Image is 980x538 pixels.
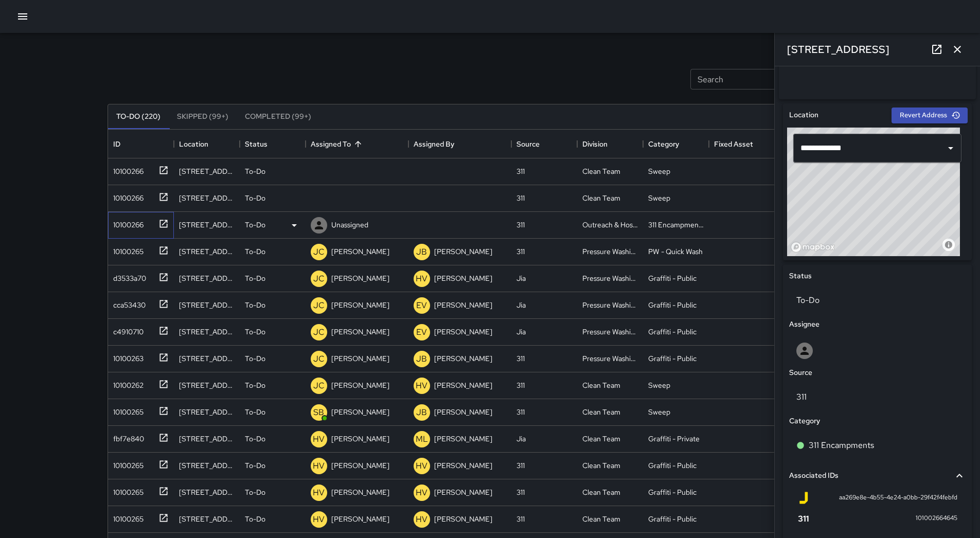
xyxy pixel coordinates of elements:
[313,513,325,526] p: HV
[331,353,389,364] p: [PERSON_NAME]
[434,246,492,257] p: [PERSON_NAME]
[414,130,454,158] div: Assigned By
[179,434,235,444] div: 954 Howard Street
[582,380,620,390] div: Clean Team
[179,130,208,158] div: Location
[582,407,620,417] div: Clean Team
[516,380,525,390] div: 311
[648,514,697,524] div: Graffiti - Public
[648,246,703,257] div: PW - Quick Wash
[516,353,525,364] div: 311
[516,273,526,283] div: Jia
[516,300,526,310] div: Jia
[313,433,325,445] p: HV
[313,353,325,365] p: JC
[714,130,753,158] div: Fixed Asset
[245,166,265,176] p: To-Do
[648,434,700,444] div: Graffiti - Private
[516,434,526,444] div: Jia
[648,407,670,417] div: Sweep
[434,407,492,417] p: [PERSON_NAME]
[311,130,351,158] div: Assigned To
[179,514,235,524] div: 122 10th Street
[516,130,540,158] div: Source
[331,300,389,310] p: [PERSON_NAME]
[237,104,319,129] button: Completed (99+)
[582,246,638,257] div: Pressure Washing
[109,322,144,337] div: c4910710
[245,273,265,283] p: To-Do
[331,487,389,497] p: [PERSON_NAME]
[416,353,427,365] p: JB
[245,514,265,524] p: To-Do
[416,433,428,445] p: ML
[245,300,265,310] p: To-Do
[240,130,306,158] div: Status
[582,327,638,337] div: Pressure Washing
[245,130,268,158] div: Status
[109,510,144,524] div: 10100265
[582,220,638,230] div: Outreach & Hospitality
[331,220,368,230] p: Unassigned
[113,130,120,158] div: ID
[109,403,144,417] div: 10100265
[108,104,169,129] button: To-Do (220)
[648,460,697,471] div: Graffiti - Public
[643,130,709,158] div: Category
[245,193,265,203] p: To-Do
[434,514,492,524] p: [PERSON_NAME]
[108,130,174,158] div: ID
[313,299,325,312] p: JC
[331,514,389,524] p: [PERSON_NAME]
[577,130,643,158] div: Division
[648,300,697,310] div: Graffiti - Public
[648,380,670,390] div: Sweep
[582,514,620,524] div: Clean Team
[313,246,325,258] p: JC
[582,487,620,497] div: Clean Team
[416,406,427,419] p: JB
[245,246,265,257] p: To-Do
[582,166,620,176] div: Clean Team
[582,273,638,283] div: Pressure Washing
[582,193,620,203] div: Clean Team
[648,273,697,283] div: Graffiti - Public
[109,456,144,471] div: 10100265
[416,460,427,472] p: HV
[179,327,235,337] div: 440 Jessie Street
[648,327,697,337] div: Graffiti - Public
[416,246,427,258] p: JB
[313,487,325,499] p: HV
[582,353,638,364] div: Pressure Washing
[179,273,235,283] div: 43 11th Street
[179,246,235,257] div: 1101 Market Street
[516,460,525,471] div: 311
[516,193,525,203] div: 311
[648,353,697,364] div: Graffiti - Public
[582,434,620,444] div: Clean Team
[331,327,389,337] p: [PERSON_NAME]
[109,216,144,230] div: 10100266
[109,296,146,310] div: cca53430
[109,429,144,444] div: fbf7e840
[416,273,427,285] p: HV
[516,514,525,524] div: 311
[516,166,525,176] div: 311
[109,189,144,203] div: 10100266
[245,327,265,337] p: To-Do
[174,130,240,158] div: Location
[648,220,704,230] div: 311 Encampments
[109,483,144,497] div: 10100265
[179,407,235,417] div: 1540 Mission Street
[416,487,427,499] p: HV
[313,406,324,419] p: SB
[434,487,492,497] p: [PERSON_NAME]
[179,380,235,390] div: 459 Clementina Street
[109,376,144,390] div: 10100262
[179,300,235,310] div: 440 Jessie Street
[351,137,365,151] button: Sort
[109,349,144,364] div: 10100263
[434,300,492,310] p: [PERSON_NAME]
[245,434,265,444] p: To-Do
[109,162,144,176] div: 10100266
